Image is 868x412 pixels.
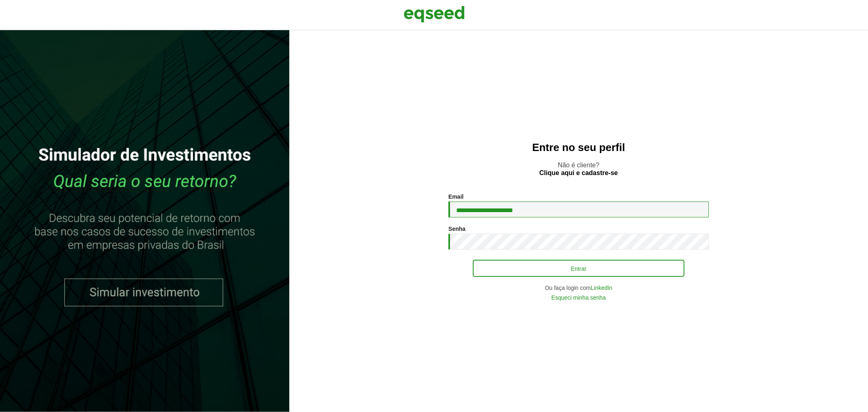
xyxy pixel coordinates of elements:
a: Esqueci minha senha [551,295,606,300]
h2: Entre no seu perfil [306,142,852,153]
label: Senha [448,226,466,232]
a: Clique aqui e cadastre-se [540,170,618,176]
button: Entrar [473,260,684,277]
a: LinkedIn [591,285,612,291]
p: Não é cliente? [306,161,852,177]
img: EqSeed Logo [404,4,465,24]
div: Ou faça login com [448,285,709,291]
label: Email [448,194,464,199]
